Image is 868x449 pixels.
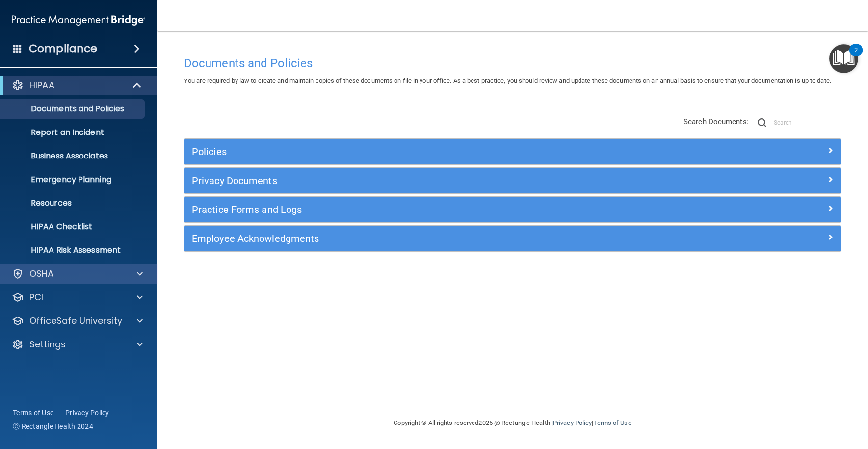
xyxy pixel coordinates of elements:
p: Resources [6,198,140,208]
img: ic-search.3b580494.png [758,118,766,127]
p: HIPAA Risk Assessment [6,245,140,255]
a: Practice Forms and Logs [192,202,833,217]
h5: Privacy Documents [192,175,669,186]
a: Privacy Policy [65,408,109,418]
a: PCI [12,291,143,303]
a: Employee Acknowledgments [192,231,833,246]
p: HIPAA [29,79,54,91]
span: You are required by law to create and maintain copies of these documents on file in your office. ... [184,77,831,84]
div: 2 [854,50,858,63]
h4: Compliance [29,42,97,55]
a: HIPAA [12,79,142,91]
a: OfficeSafe University [12,315,143,327]
p: OfficeSafe University [29,315,122,327]
p: OSHA [29,268,54,280]
a: Terms of Use [13,408,53,418]
span: Ⓒ Rectangle Health 2024 [13,422,93,431]
p: Settings [29,339,66,350]
a: Settings [12,339,143,350]
input: Search [774,115,841,130]
h5: Practice Forms and Logs [192,204,669,215]
button: Open Resource Center, 2 new notifications [829,44,858,73]
a: OSHA [12,268,143,280]
h5: Employee Acknowledgments [192,233,669,244]
a: Policies [192,144,833,159]
a: Privacy Policy [553,419,592,426]
img: PMB logo [12,10,145,30]
p: Business Associates [6,151,140,161]
a: Privacy Documents [192,173,833,188]
p: HIPAA Checklist [6,222,140,232]
p: Documents and Policies [6,104,140,114]
p: Emergency Planning [6,175,140,185]
a: Terms of Use [593,419,631,426]
span: Search Documents: [684,117,749,126]
p: Report an Incident [6,128,140,137]
h5: Policies [192,146,669,157]
iframe: Drift Widget Chat Controller [698,379,856,419]
p: PCI [29,291,43,303]
div: Copyright © All rights reserved 2025 @ Rectangle Health | | [334,407,692,439]
h4: Documents and Policies [184,57,841,70]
